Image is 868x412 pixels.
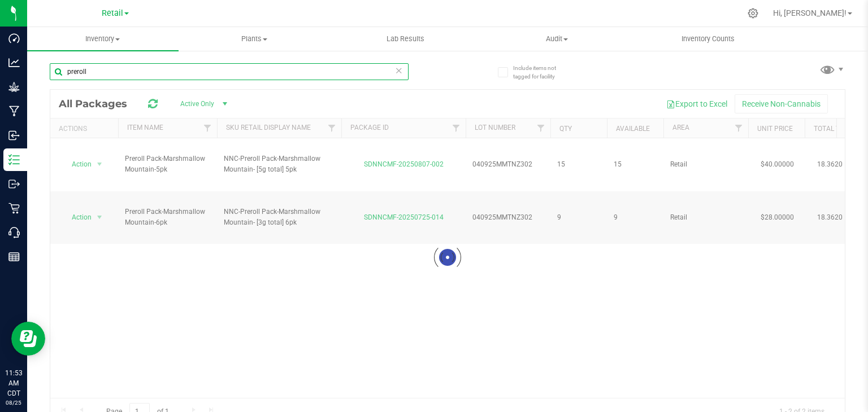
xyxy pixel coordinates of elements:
span: Clear [395,63,403,78]
inline-svg: Grow [8,81,20,93]
span: Lab Results [371,34,440,44]
span: Audit [481,34,632,44]
a: Lab Results [330,27,481,51]
span: Include items not tagged for facility [513,64,570,81]
inline-svg: Inventory [8,154,20,165]
inline-svg: Outbound [8,178,20,190]
a: Plants [179,27,330,51]
inline-svg: Inbound [8,130,20,141]
a: Audit [481,27,632,51]
inline-svg: Reports [8,251,20,262]
a: Inventory Counts [632,27,784,51]
inline-svg: Analytics [8,57,20,68]
iframe: Resource center [11,322,45,356]
span: Retail [102,8,123,18]
a: Inventory [27,27,179,51]
input: Search Package ID, Item Name, SKU, Lot or Part Number... [50,63,409,80]
span: Hi, [PERSON_NAME]! [773,8,847,17]
inline-svg: Dashboard [8,33,20,44]
div: Manage settings [746,8,760,19]
span: Inventory Counts [666,34,750,44]
p: 08/25 [5,398,22,407]
inline-svg: Call Center [8,227,20,238]
inline-svg: Manufacturing [8,106,20,117]
inline-svg: Retail [8,203,20,214]
p: 11:53 AM CDT [5,368,22,398]
span: Inventory [27,34,179,44]
span: Plants [179,34,329,44]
